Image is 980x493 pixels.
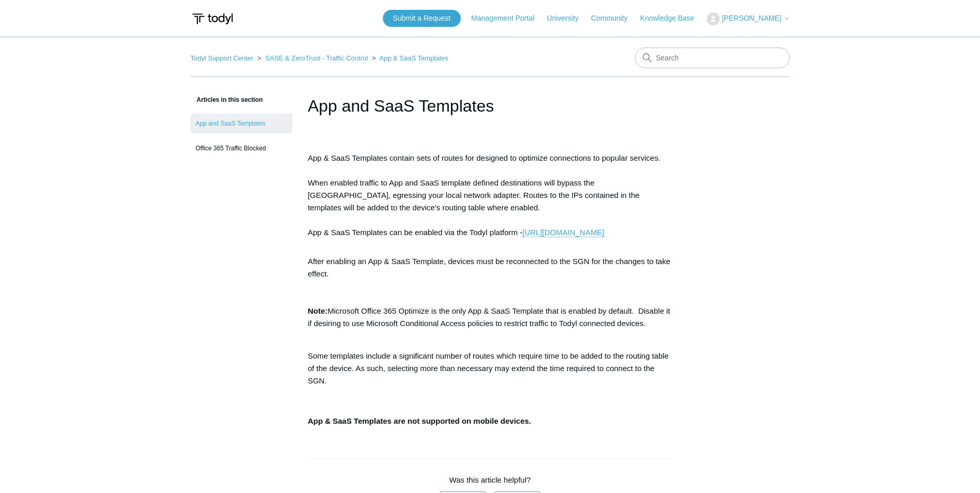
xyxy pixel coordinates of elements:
a: University [547,13,588,24]
input: Search [635,48,790,68]
div: App & SaaS Templates contain sets of routes for designed to optimize connections to popular servi... [308,150,673,239]
strong: Note: [308,306,328,315]
span: [PERSON_NAME] [722,14,781,22]
a: Community [591,13,638,24]
a: Knowledge Base [640,13,705,24]
li: App & SaaS Templates [370,54,448,62]
a: SASE & ZeroTrust - Traffic Control [265,54,368,62]
h1: App and SaaS Templates [308,94,673,118]
span: Was this article helpful? [449,475,531,484]
p: Some templates include a significant number of routes which require time to be added to the routi... [308,350,673,387]
strong: App & SaaS Templates are not supported on mobile devices. [308,417,531,425]
a: App and SaaS Templates [191,114,292,133]
span: Articles in this section [191,96,263,103]
a: App & SaaS Templates [379,54,448,62]
button: [PERSON_NAME] [707,12,789,25]
a: Submit a Request [383,10,461,27]
a: Todyl Support Center [191,54,254,62]
img: Todyl Support Center Help Center home page [191,9,235,28]
div: Microsoft Office 365 Optimize is the only App & SaaS Template that is enabled by default. Disable... [308,305,673,330]
div: After enabling an App & SaaS Template, devices must be reconnected to the SGN for the changes to ... [308,253,673,427]
li: SASE & ZeroTrust - Traffic Control [255,54,370,62]
a: Office 365 Traffic Blocked [191,138,292,158]
a: [URL][DOMAIN_NAME] [522,228,604,237]
li: Todyl Support Center [191,54,256,62]
a: Management Portal [471,13,545,24]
